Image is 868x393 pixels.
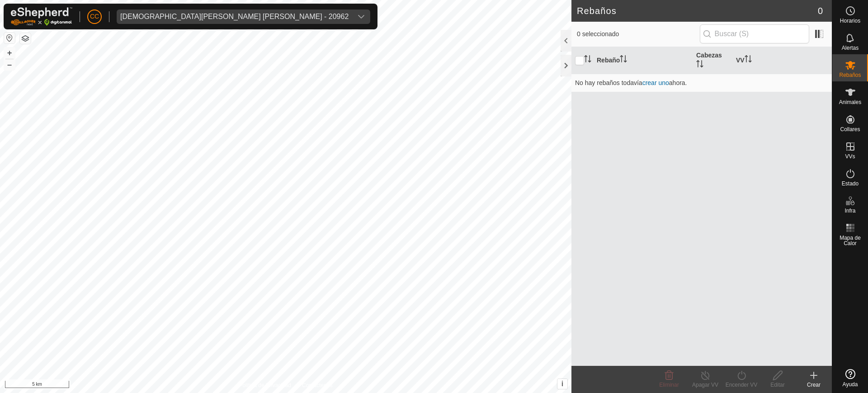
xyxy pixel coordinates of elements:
[845,154,855,159] span: VVs
[352,9,370,24] div: dropdown trigger
[818,4,823,18] span: 0
[842,181,859,186] span: Estado
[571,74,832,92] td: No hay rebaños todavía ahora.
[796,381,832,389] div: Crear
[120,13,349,20] div: [DEMOGRAPHIC_DATA][PERSON_NAME] [PERSON_NAME] - 20962
[561,380,563,388] span: i
[302,381,332,389] a: Contáctenos
[577,29,700,39] span: 0 seleccionado
[839,99,861,105] span: Animales
[620,57,627,64] p-sorticon: Activar para ordenar
[593,47,693,74] th: Rebaño
[840,127,860,132] span: Collares
[693,47,732,74] th: Cabezas
[4,33,15,43] button: Restablecer Mapa
[239,381,291,389] a: Política de Privacidad
[687,381,723,389] div: Apagar VV
[700,24,809,43] input: Buscar (S)
[4,47,15,58] button: +
[696,62,703,69] p-sorticon: Activar para ordenar
[557,379,567,389] button: i
[659,382,679,388] span: Eliminar
[844,208,855,213] span: Infra
[839,72,861,78] span: Rebaños
[577,5,818,16] h2: Rebaños
[584,57,591,64] p-sorticon: Activar para ordenar
[759,381,796,389] div: Editar
[90,12,99,21] span: CC
[723,381,759,389] div: Encender VV
[842,45,859,51] span: Alertas
[117,9,352,24] span: Jesus Vicente Iglesias Casas - 20962
[642,79,669,86] a: crear uno
[835,235,866,246] span: Mapa de Calor
[11,7,72,26] img: Logo Gallagher
[832,365,868,391] a: Ayuda
[840,18,860,24] span: Horarios
[843,382,858,387] span: Ayuda
[732,47,832,74] th: VV
[4,59,15,70] button: –
[745,57,752,64] p-sorticon: Activar para ordenar
[20,33,31,44] button: Capas del Mapa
